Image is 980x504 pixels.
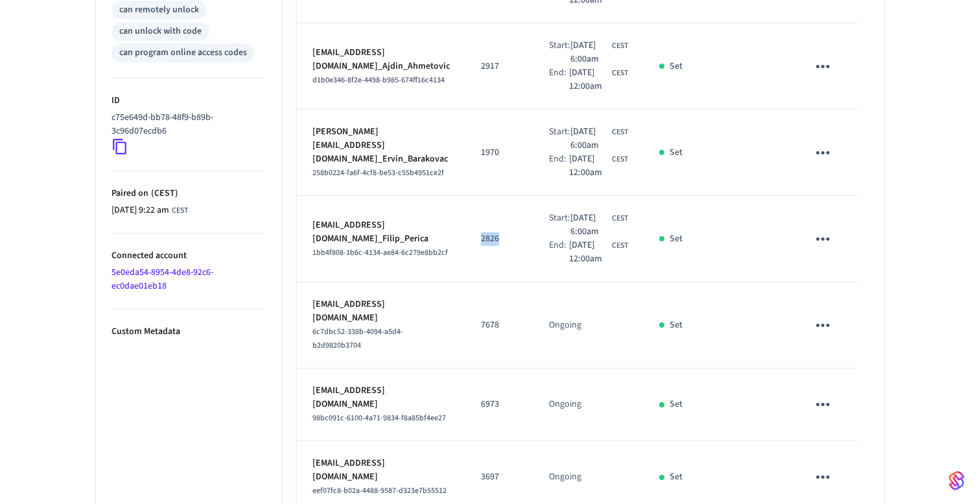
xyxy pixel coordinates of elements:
div: Europe/Sarajevo [569,66,628,93]
p: [EMAIL_ADDRESS][DOMAIN_NAME]_Filip_Perica [312,219,450,246]
span: [DATE] 6:00am [570,211,609,239]
p: ID [111,94,266,108]
p: Set [670,146,682,160]
span: 98bc091c-6100-4a71-9834-f8a85bf4ee27 [312,413,446,424]
img: SeamLogoGradient.69752ec5.svg [949,470,964,491]
td: Ongoing [533,282,644,368]
p: [EMAIL_ADDRESS][DOMAIN_NAME]_Ajdin_Ahmetovic [312,46,450,73]
p: c75e649d-bb78-48f9-b89b-3c96d07ecdb6 [111,111,261,138]
p: Connected account [111,249,266,263]
p: 6973 [481,398,518,411]
p: Set [670,470,682,484]
p: Set [670,318,682,332]
span: ( CEST ) [148,187,178,200]
p: Set [670,60,682,73]
span: [DATE] 12:00am [569,239,609,266]
p: 2917 [481,60,518,73]
a: 5e0eda54-8954-4de8-92c6-ec0dae01eb18 [111,266,213,293]
div: End: [549,239,569,266]
p: Set [670,232,682,246]
div: Europe/Sarajevo [570,211,628,239]
span: [DATE] 6:00am [570,39,609,66]
span: [DATE] 9:22 am [111,204,169,217]
span: CEST [612,67,628,79]
p: 3697 [481,470,518,484]
span: CEST [612,213,628,224]
td: Ongoing [533,368,644,441]
div: Europe/Sarajevo [570,125,628,152]
span: d1b0e346-8f2e-4498-b985-674ff16c4134 [312,75,445,86]
p: [EMAIL_ADDRESS][DOMAIN_NAME] [312,298,450,325]
span: CEST [612,240,628,252]
p: [PERSON_NAME][EMAIL_ADDRESS][DOMAIN_NAME]_Ervin_Barakovac [312,125,450,166]
div: Europe/Sarajevo [569,152,628,180]
span: 258b0224-fa6f-4cf8-be53-c55b4951ce2f [312,167,444,178]
span: CEST [612,154,628,165]
div: Europe/Sarajevo [570,39,628,66]
span: CEST [612,40,628,52]
div: can remotely unlock [119,3,199,17]
span: 6c7dbc52-338b-4094-a5d4-b2d9820b3704 [312,326,403,351]
span: [DATE] 6:00am [570,125,609,152]
p: Custom Metadata [111,325,266,339]
p: 1970 [481,146,518,160]
span: [DATE] 12:00am [569,152,609,180]
span: CEST [612,126,628,138]
p: Paired on [111,187,266,200]
div: Start: [549,39,570,66]
div: Start: [549,125,570,152]
span: CEST [172,205,188,217]
div: Europe/Sarajevo [569,239,628,266]
p: [EMAIL_ADDRESS][DOMAIN_NAME] [312,384,450,411]
p: 7678 [481,318,518,332]
div: End: [549,152,569,180]
div: Europe/Sarajevo [111,204,188,217]
span: eef07fc8-b02a-4488-9587-d323e7b55512 [312,485,447,496]
span: [DATE] 12:00am [569,66,609,93]
p: [EMAIL_ADDRESS][DOMAIN_NAME] [312,457,450,484]
span: 1bb4f808-1b6c-4134-ae84-6c279e8bb2cf [312,247,448,258]
p: Set [670,398,682,411]
div: End: [549,66,569,93]
div: can program online access codes [119,46,247,60]
div: can unlock with code [119,25,202,38]
div: Start: [549,211,570,239]
p: 2826 [481,232,518,246]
